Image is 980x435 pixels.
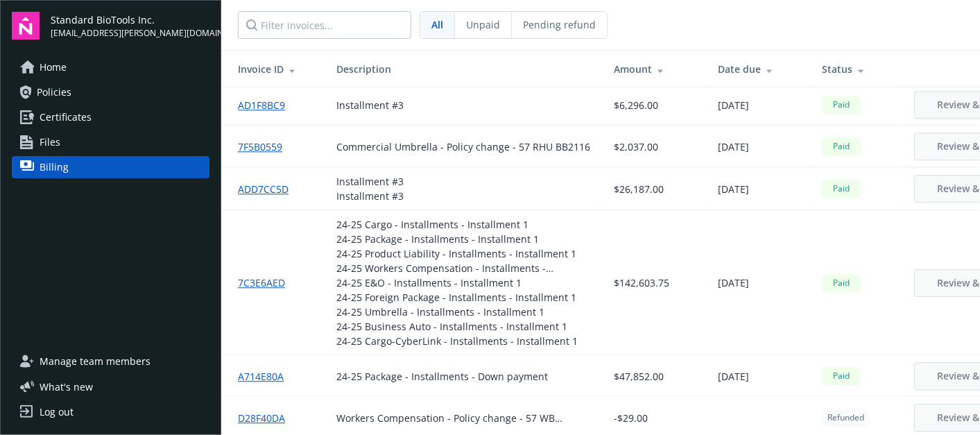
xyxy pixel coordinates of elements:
div: 24-25 Product Liability - Installments - Installment 1 [336,246,592,261]
span: Billing [40,156,69,178]
a: ADD7CC5D [238,182,300,196]
a: Certificates [12,106,209,128]
button: Standard BioTools Inc.[EMAIL_ADDRESS][PERSON_NAME][DOMAIN_NAME] [51,12,209,40]
div: Commercial Umbrella - Policy change - 57 RHU BB2116 [336,139,590,154]
a: 7F5B0559 [238,139,293,154]
div: Invoice ID [238,62,314,76]
a: Manage team members [12,350,209,373]
div: 24-25 Foreign Package - Installments - Installment 1 [336,290,592,305]
span: Paid [827,370,855,382]
a: AD1F8BC9 [238,98,296,112]
div: 24-25 Business Auto - Installments - Installment 1 [336,319,592,334]
span: [DATE] [718,139,749,154]
a: 7C3E6AED [238,275,296,290]
span: [DATE] [718,275,749,290]
span: What ' s new [40,379,93,394]
div: Installment #3 [336,98,404,112]
span: $47,852.00 [614,369,664,384]
span: $26,187.00 [614,182,664,196]
div: Installment #3 [336,189,404,203]
button: What's new [12,379,115,394]
span: Policies [37,81,71,103]
div: 24-25 Cargo-CyberLink - Installments - Installment 1 [336,334,592,348]
div: Description [336,62,592,76]
div: Installment #3 [336,174,404,189]
div: 24-25 Umbrella - Installments - Installment 1 [336,305,592,319]
span: $6,296.00 [614,98,658,112]
a: D28F40DA [238,411,296,425]
div: Log out [40,401,74,423]
span: Manage team members [40,350,151,373]
span: [DATE] [718,98,749,112]
div: Workers Compensation - Policy change - 57 WB AK5UN7 [336,411,592,425]
div: Status [822,62,892,76]
span: Standard BioTools Inc. [51,12,209,27]
div: Date due [718,62,800,76]
div: Amount [614,62,696,76]
span: [DATE] [718,369,749,384]
input: Filter invoices... [238,11,411,39]
a: Policies [12,81,209,103]
span: Paid [827,277,855,289]
span: $2,037.00 [614,139,658,154]
span: Paid [827,140,855,153]
span: [EMAIL_ADDRESS][PERSON_NAME][DOMAIN_NAME] [51,27,209,40]
a: Files [12,131,209,153]
span: Certificates [40,106,92,128]
div: 24-25 Cargo - Installments - Installment 1 [336,217,592,232]
span: Pending refund [523,17,596,32]
span: Home [40,56,67,78]
div: 24-25 Workers Compensation - Installments - Installment 1 [336,261,592,275]
a: A714E80A [238,369,295,384]
span: -$29.00 [614,411,648,425]
div: 24-25 Package - Installments - Down payment [336,369,548,384]
span: Files [40,131,60,153]
a: Billing [12,156,209,178]
span: Unpaid [466,17,500,32]
span: $142,603.75 [614,275,669,290]
a: Home [12,56,209,78]
span: Refunded [827,411,864,424]
span: [DATE] [718,182,749,196]
span: Paid [827,182,855,195]
img: navigator-logo.svg [12,12,40,40]
div: 24-25 Package - Installments - Installment 1 [336,232,592,246]
span: All [431,17,443,32]
span: Paid [827,99,855,111]
div: 24-25 E&O - Installments - Installment 1 [336,275,592,290]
